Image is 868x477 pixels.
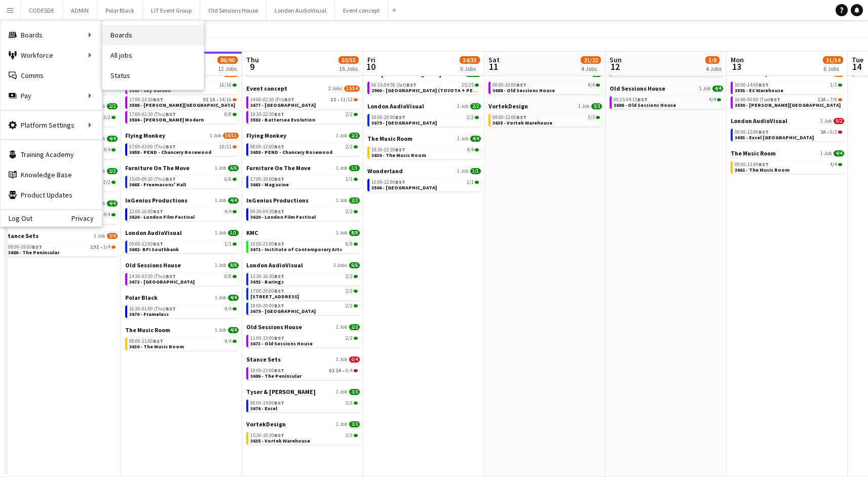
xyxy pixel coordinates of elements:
a: 09:00-12:00BST3/33635 - Vortek Warehouse [493,114,600,126]
span: 4/4 [467,147,474,152]
span: 2 Jobs [328,86,342,92]
div: Stance Sets1 Job3/408:00-19:00BST19I•3/43686 - The Peninsular [4,232,118,258]
span: 3681 - King's Place [250,293,299,300]
a: 12:00-16:00BST4/43620 - London Film Festival [129,208,237,220]
span: 17:00-20:00 [250,289,284,294]
span: 1/1 [349,165,360,171]
span: BST [770,96,780,103]
a: Wonderland1 Job1/1 [367,167,481,175]
span: BST [274,273,284,280]
span: 1 Job [215,295,226,301]
span: 2/2 [470,103,481,109]
span: 11/12 [341,97,353,102]
a: Knowledge Base [1,165,102,185]
a: 08:00-19:00BST19I•3/43686 - The Peninsular [8,244,116,255]
button: ADMIN [63,1,97,20]
span: 8/8 [224,274,232,279]
a: Furniture On The Move1 Job1/1 [246,164,360,172]
a: All jobs [102,45,204,65]
a: Old Sessions House1 Job4/4 [610,85,723,92]
span: 08:00-12:00 [735,130,769,135]
span: 4/4 [103,212,110,217]
div: Old Sessions House1 Job4/408:00-10:00BST4/43688 - Old Sessions House [488,70,602,102]
span: 2/2 [107,168,118,174]
a: 08:00-12:00BST3A•0/23693 - Excel [GEOGRAPHIC_DATA] [735,129,842,140]
span: Old Sessions House [610,85,665,92]
span: BST [395,179,405,185]
span: London AudioVisual [367,102,424,110]
span: 3679 - Corinthia Hotel [371,120,437,126]
span: 3/3 [588,115,595,120]
div: • [8,245,116,250]
span: 3682- BFI Southbank [129,246,179,253]
span: BST [516,82,526,88]
span: 16:30-01:00 (Thu) [129,306,176,311]
a: 08:00-12:00BST2/23658 - PEND - Chancery Rosewood [250,143,358,155]
a: Log Out [1,214,32,222]
span: 1 Job [699,86,710,92]
a: Furniture On The Move1 Job6/6 [125,164,239,172]
span: 4/4 [588,83,595,88]
div: Event concept2 Jobs13/1414:00-02:30 (Fri)BST2I•11/123677 - [GEOGRAPHIC_DATA]18:30-22:30BST2/23582... [246,85,360,132]
span: 8/8 [228,262,239,268]
span: Furniture On The Move [246,164,311,172]
span: 1/1 [346,177,353,182]
span: 19I [90,245,99,250]
span: 3 Jobs [333,262,347,268]
a: 17:00-02:30 (Thu)BST8/83584 - [PERSON_NAME] Modern [129,111,237,123]
span: BST [166,273,176,280]
span: 08:00-12:00 [250,144,284,149]
div: • [250,97,358,102]
span: 3582 - Battersea Evolution [250,116,315,123]
span: 2/2 [349,324,360,330]
span: 3692 - Barings [250,279,284,285]
span: 1A [210,97,215,102]
a: 14:30-03:30 (Thu)BST8/83672 - [GEOGRAPHIC_DATA] [129,273,237,285]
span: 2/2 [349,133,360,139]
a: KMC1 Job8/8 [246,229,360,236]
span: 07:00-03:00 (Thu) [129,144,176,149]
span: 1 Job [215,197,226,204]
a: 10:00-12:00BST1/13506 - [GEOGRAPHIC_DATA] [371,179,479,190]
span: Wonderland [367,167,403,175]
a: 16:00-00:00 (Tue)BST12A•7/83590 - [PERSON_NAME][GEOGRAPHIC_DATA] [735,96,842,108]
span: 4/4 [709,97,716,102]
div: Furniture On The Move1 Job6/615:00-00:30 (Thu)BST6/63665 - Freemasons' Hall [125,164,239,196]
span: 8/8 [224,112,232,117]
span: 09:00-12:00 [129,242,163,247]
span: 1 Job [215,262,226,268]
span: 3/4 [103,245,110,250]
span: 10/11 [223,133,239,139]
span: 1 Job [820,150,832,156]
span: 13:30-16:30 [250,274,284,279]
button: LIT Event Group [143,1,200,20]
span: 3/4 [107,233,118,239]
span: 3688 - Old Sessions House [493,87,555,94]
a: 19:30-22:30BST4/43630 - The Music Room [371,146,479,158]
span: BST [166,111,176,117]
span: BST [153,241,163,247]
a: Status [102,65,204,86]
a: Boards [102,25,204,45]
span: BST [274,302,284,309]
button: Polar Black [97,1,143,20]
span: 6/6 [349,262,360,268]
span: 17:00-23:30 [129,97,163,102]
div: London AudioVisual3 Jobs6/613:30-16:30BST2/23692 - Barings17:00-20:00BST2/2[STREET_ADDRESS]18:00-... [246,261,360,323]
a: 18:30-22:30BST2/23582 - Battersea Evolution [250,111,358,123]
span: 3671 - Institute of Contemporary Arts [250,246,342,253]
span: 14:00-02:30 (Fri) [250,97,294,102]
span: 3663 - Magazine [250,181,289,188]
span: 4/4 [834,150,844,156]
span: Flying Monkey [125,132,165,139]
span: 10:00-23:00 [250,242,284,247]
a: 18:00-20:00BST2/23679 - [GEOGRAPHIC_DATA] [371,114,479,126]
span: 1 Job [215,165,226,171]
a: InGenius Productions1 Job4/4 [125,196,239,204]
span: 1 Job [215,327,226,333]
span: 1 Job [336,197,347,204]
a: The Music Room1 Job4/4 [125,326,239,334]
span: 18:00-20:00 [250,303,284,308]
span: 3665 - Freemasons' Hall [129,181,186,188]
span: 3670 - Frameless [129,311,169,317]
